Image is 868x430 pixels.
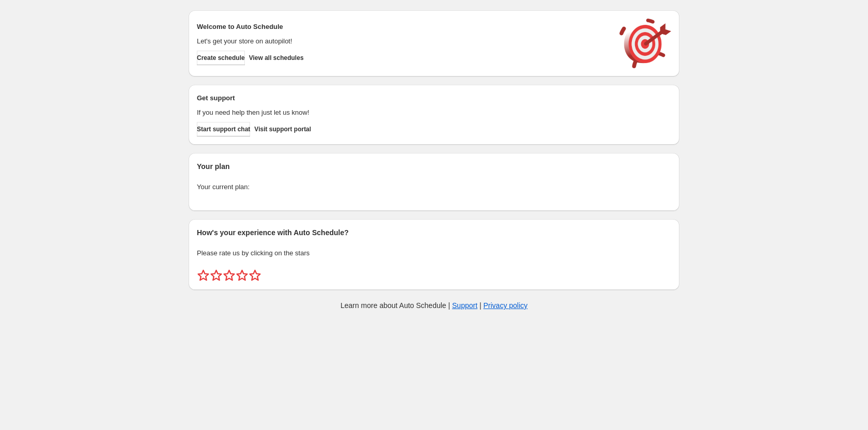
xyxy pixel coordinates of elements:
[197,122,250,136] a: Start support chat
[197,108,609,118] p: If you need help then just let us know!
[197,125,250,133] span: Start support chat
[340,300,528,311] p: Learn more about Auto Schedule | |
[249,54,304,62] span: View all schedules
[197,51,245,65] button: Create schedule
[197,248,671,258] p: Please rate us by clicking on the stars
[197,36,609,47] p: Let's get your store on autopilot!
[197,54,245,62] span: Create schedule
[197,22,609,32] h2: Welcome to Auto Schedule
[197,227,671,238] h2: How's your experience with Auto Schedule?
[197,93,609,103] h2: Get support
[484,301,528,310] a: Privacy policy
[452,301,477,310] a: Support
[249,51,304,65] button: View all schedules
[197,182,671,192] p: Your current plan:
[254,122,311,136] a: Visit support portal
[254,125,311,133] span: Visit support portal
[197,161,671,172] h2: Your plan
